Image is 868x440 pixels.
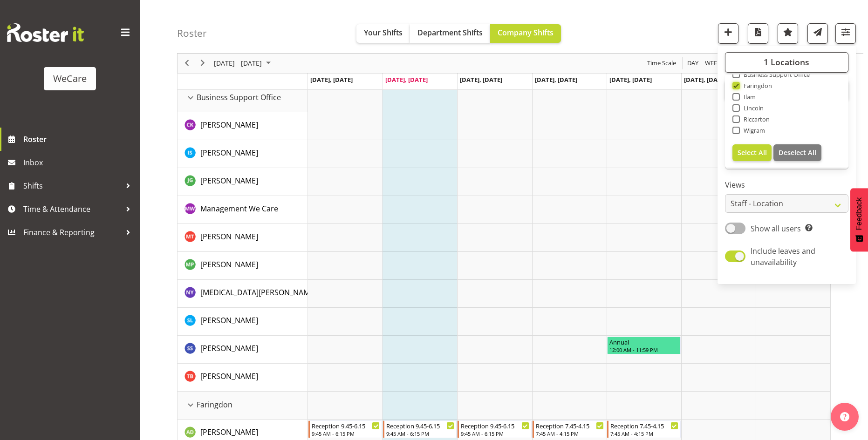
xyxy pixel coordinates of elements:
[181,58,193,69] button: Previous
[738,148,767,157] span: Select All
[200,315,258,325] span: [PERSON_NAME]
[177,28,207,39] h4: Roster
[764,57,809,68] span: 1 Locations
[200,259,258,270] a: [PERSON_NAME]
[178,168,308,196] td: Janine Grundler resource
[195,54,211,73] div: next period
[773,144,821,161] button: Deselect All
[200,287,316,298] a: [MEDICAL_DATA][PERSON_NAME]
[490,24,561,43] button: Company Shifts
[197,58,209,69] button: Next
[609,346,678,353] div: 12:00 AM - 11:59 PM
[725,52,848,73] button: 1 Locations
[386,430,454,437] div: 9:45 AM - 6:15 PM
[178,336,308,364] td: Savita Savita resource
[178,84,308,112] td: Business Support Office resource
[748,23,768,44] button: Download a PDF of the roster according to the set date range.
[23,156,135,169] span: Inbox
[312,430,380,437] div: 9:45 AM - 6:15 PM
[178,308,308,336] td: Sarah Lamont resource
[200,371,258,381] span: [PERSON_NAME]
[53,72,87,86] div: WeCare
[835,23,856,44] button: Filter Shifts
[312,421,380,430] div: Reception 9.45-6.15
[7,23,84,42] img: Rosterit website logo
[178,280,308,308] td: Nikita Yates resource
[200,315,258,326] a: [PERSON_NAME]
[386,421,454,430] div: Reception 9.45-6.15
[383,420,457,438] div: Aleea Devenport"s event - Reception 9.45-6.15 Begin From Tuesday, October 7, 2025 at 9:45:00 AM G...
[200,231,258,242] a: [PERSON_NAME]
[200,175,258,186] a: [PERSON_NAME]
[200,148,258,158] span: [PERSON_NAME]
[385,75,428,84] span: [DATE], [DATE]
[740,127,765,134] span: Wigram
[200,119,258,130] a: [PERSON_NAME]
[498,27,554,38] span: Company Shifts
[646,58,678,69] button: Time Scale
[178,364,308,392] td: Tyla Boyd resource
[684,75,726,84] span: [DATE], [DATE]
[732,144,772,161] button: Select All
[178,140,308,168] td: Isabel Simcox resource
[461,430,529,437] div: 9:45 AM - 6:15 PM
[751,223,801,234] span: Show all users
[458,420,531,438] div: Aleea Devenport"s event - Reception 9.45-6.15 Begin From Wednesday, October 8, 2025 at 9:45:00 AM...
[200,426,258,438] a: [PERSON_NAME]
[740,93,756,101] span: Ilam
[778,23,798,44] button: Highlight an important date within the roster.
[213,58,263,69] span: [DATE] - [DATE]
[536,430,604,437] div: 7:45 AM - 4:15 PM
[751,246,815,267] span: Include leaves and unavailability
[807,23,828,44] button: Send a list of all shifts for the selected filtered period to all rostered employees.
[740,104,764,112] span: Lincoln
[460,75,502,84] span: [DATE], [DATE]
[308,420,382,438] div: Aleea Devenport"s event - Reception 9.45-6.15 Begin From Monday, October 6, 2025 at 9:45:00 AM GM...
[410,24,490,43] button: Department Shifts
[178,252,308,280] td: Millie Pumphrey resource
[725,180,848,191] label: Views
[646,58,677,69] span: Time Scale
[535,75,577,84] span: [DATE], [DATE]
[310,75,353,84] span: [DATE], [DATE]
[200,343,258,354] a: [PERSON_NAME]
[686,58,699,69] span: Day
[23,225,121,239] span: Finance & Reporting
[610,421,678,430] div: Reception 7.45-4.15
[533,420,606,438] div: Aleea Devenport"s event - Reception 7.45-4.15 Begin From Thursday, October 9, 2025 at 7:45:00 AM ...
[850,188,868,251] button: Feedback - Show survey
[178,392,308,420] td: Faringdon resource
[179,54,195,73] div: previous period
[609,75,652,84] span: [DATE], [DATE]
[200,120,258,130] span: [PERSON_NAME]
[840,412,849,421] img: help-xxl-2.png
[211,54,276,73] div: October 06 - 12, 2025
[718,23,738,44] button: Add a new shift
[200,287,316,298] span: [MEDICAL_DATA][PERSON_NAME]
[779,148,816,157] span: Deselect All
[607,337,681,354] div: Savita Savita"s event - Annual Begin From Friday, October 10, 2025 at 12:00:00 AM GMT+13:00 Ends ...
[686,58,700,69] button: Timeline Day
[23,132,135,146] span: Roster
[356,24,410,43] button: Your Shifts
[417,27,483,38] span: Department Shifts
[200,147,258,158] a: [PERSON_NAME]
[200,203,278,214] a: Management We Care
[855,197,863,230] span: Feedback
[23,202,121,216] span: Time & Attendance
[364,27,403,38] span: Your Shifts
[740,71,810,78] span: Business Support Office
[740,115,770,123] span: Riccarton
[536,421,604,430] div: Reception 7.45-4.15
[23,179,121,193] span: Shifts
[461,421,529,430] div: Reception 9.45-6.15
[200,371,258,382] a: [PERSON_NAME]
[178,224,308,252] td: Michelle Thomas resource
[197,399,232,410] span: Faringdon
[212,58,275,69] button: October 2025
[200,231,258,242] span: [PERSON_NAME]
